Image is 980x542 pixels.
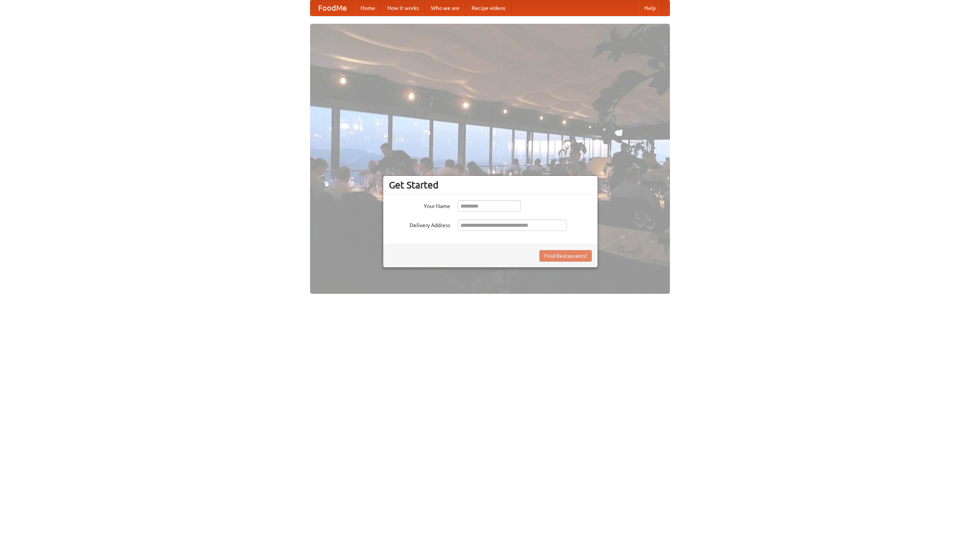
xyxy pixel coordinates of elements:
a: Home [354,0,381,16]
a: Help [638,0,662,16]
label: Delivery Address [389,219,450,229]
a: Recipe videos [465,0,511,16]
a: FoodMe [310,0,354,16]
a: Who we are [425,0,465,16]
label: Your Name [389,200,450,210]
h3: Get Started [389,179,592,191]
a: How it works [381,0,425,16]
button: Find Restaurants! [539,250,592,262]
